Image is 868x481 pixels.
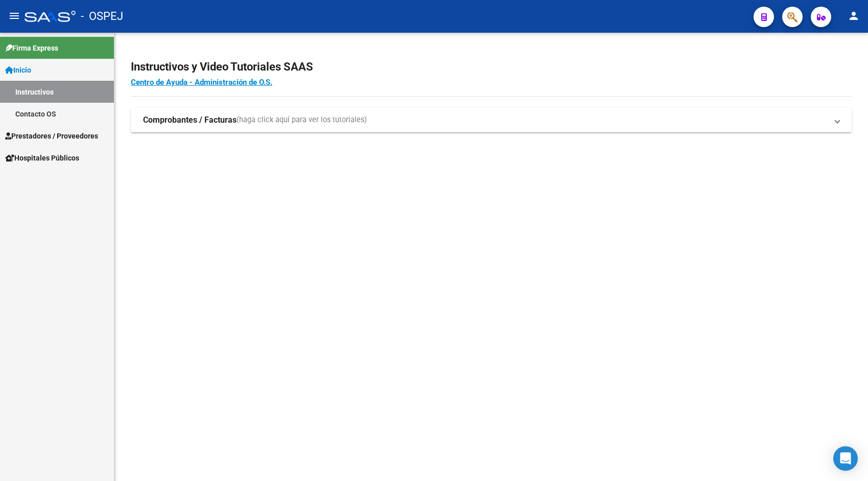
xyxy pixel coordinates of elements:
[237,114,367,126] span: (haga click aquí para ver los tutoriales)
[143,114,237,126] strong: Comprobantes / Facturas
[848,10,860,22] mat-icon: person
[5,64,31,76] span: Inicio
[131,57,852,77] h2: Instructivos y Video Tutoriales SAAS
[833,446,858,471] div: Open Intercom Messenger
[5,42,58,54] span: Firma Express
[81,5,123,28] span: - OSPEJ
[5,130,98,142] span: Prestadores / Proveedores
[131,108,852,132] mat-expansion-panel-header: Comprobantes / Facturas(haga click aquí para ver los tutoriales)
[5,152,79,164] span: Hospitales Públicos
[8,10,20,22] mat-icon: menu
[131,78,272,87] a: Centro de Ayuda - Administración de O.S.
